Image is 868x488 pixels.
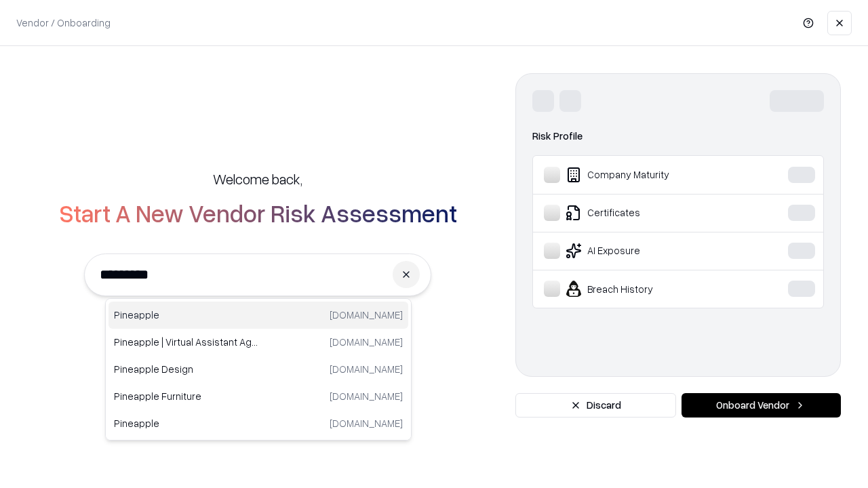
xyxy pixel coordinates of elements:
[59,199,457,226] h2: Start A New Vendor Risk Assessment
[544,281,747,297] div: Breach History
[114,362,258,376] p: Pineapple Design
[330,389,403,403] p: [DOMAIN_NAME]
[682,393,841,418] button: Onboard Vendor
[114,416,258,430] p: Pineapple
[330,308,403,322] p: [DOMAIN_NAME]
[16,16,111,30] p: Vendor / Onboarding
[544,243,747,259] div: AI Exposure
[114,335,258,349] p: Pineapple | Virtual Assistant Agency
[330,362,403,376] p: [DOMAIN_NAME]
[105,298,412,441] div: Suggestions
[330,335,403,349] p: [DOMAIN_NAME]
[213,169,302,188] h5: Welcome back,
[544,167,747,183] div: Company Maturity
[532,128,824,144] div: Risk Profile
[515,393,676,418] button: Discard
[114,389,258,403] p: Pineapple Furniture
[114,308,258,322] p: Pineapple
[330,416,403,430] p: [DOMAIN_NAME]
[544,205,747,221] div: Certificates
